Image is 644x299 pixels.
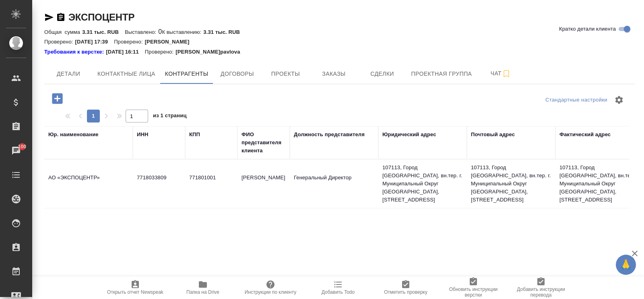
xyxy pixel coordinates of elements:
[467,160,555,208] td: 107113, Город [GEOGRAPHIC_DATA], вн.тер. г. Муниципальный Округ [GEOGRAPHIC_DATA], [STREET_ADDRESS]
[114,39,145,45] p: Проверено:
[125,29,158,35] p: Выставлено:
[44,12,54,22] button: Скопировать ссылку для ЯМессенджера
[46,90,68,107] button: Добавить контрагента
[133,170,185,198] td: 7718033809
[13,143,31,151] span: 100
[512,287,570,298] span: Добавить инструкции перевода
[218,69,256,79] span: Договоры
[44,27,635,37] div: 0
[82,29,125,35] p: 3.31 тыс. RUB
[186,289,219,295] span: Папка на Drive
[44,48,106,56] a: Требования к верстке:
[48,131,99,139] div: Юр. наименование
[322,289,355,295] span: Добавить Todo
[294,131,365,139] div: Должность представителя
[44,170,133,198] td: АО «ЭКСПОЦЕНТР»
[440,276,507,299] button: Обновить инструкции верстки
[175,48,246,56] p: [PERSON_NAME]pavlova
[106,48,145,56] p: [DATE] 16:11
[245,289,297,295] span: Инструкции по клиенту
[372,276,440,299] button: Отметить проверку
[384,289,427,295] span: Отметить проверку
[555,160,644,208] td: 107113, Город [GEOGRAPHIC_DATA], вн.тер. г. Муниципальный Округ [GEOGRAPHIC_DATA], [STREET_ADDRESS]
[145,39,196,45] p: [PERSON_NAME]
[237,170,290,198] td: [PERSON_NAME]
[502,69,511,79] svg: Подписаться
[56,12,66,22] button: Скопировать ссылку
[203,29,246,35] p: 3.31 тыс. RUB
[382,131,436,139] div: Юридический адрес
[543,94,609,106] div: split button
[97,69,155,79] span: Контактные лица
[290,170,378,198] td: Генеральный Директор
[162,29,203,35] p: К выставлению:
[507,276,575,299] button: Добавить инструкции перевода
[559,25,616,33] span: Кратко детали клиента
[411,69,472,79] span: Проектная группа
[49,69,88,79] span: Детали
[481,69,520,79] span: Чат
[237,276,304,299] button: Инструкции по клиенту
[44,48,106,56] div: Нажми, чтобы открыть папку с инструкцией
[444,287,502,298] span: Обновить инструкции верстки
[619,256,633,273] span: 🙏
[145,48,176,56] p: Проверено:
[609,90,629,110] span: Настроить таблицу
[304,276,372,299] button: Добавить Todo
[266,69,305,79] span: Проекты
[189,131,200,139] div: КПП
[314,69,353,79] span: Заказы
[242,131,286,155] div: ФИО представителя клиента
[559,131,611,139] div: Фактический адрес
[165,69,208,79] span: Контрагенты
[153,111,187,123] span: из 1 страниц
[75,39,114,45] p: [DATE] 17:39
[169,276,237,299] button: Папка на Drive
[68,12,134,23] a: ЭКСПОЦЕНТР
[616,255,636,275] button: 🙏
[2,141,30,161] a: 100
[471,131,515,139] div: Почтовый адрес
[378,160,467,208] td: 107113, Город [GEOGRAPHIC_DATA], вн.тер. г. Муниципальный Округ [GEOGRAPHIC_DATA], [STREET_ADDRESS]
[137,131,149,139] div: ИНН
[363,69,401,79] span: Сделки
[44,29,82,35] p: Общая сумма
[44,39,75,45] p: Проверено:
[107,289,163,295] span: Открыть отчет Newspeak
[101,276,169,299] button: Открыть отчет Newspeak
[185,170,237,198] td: 771801001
